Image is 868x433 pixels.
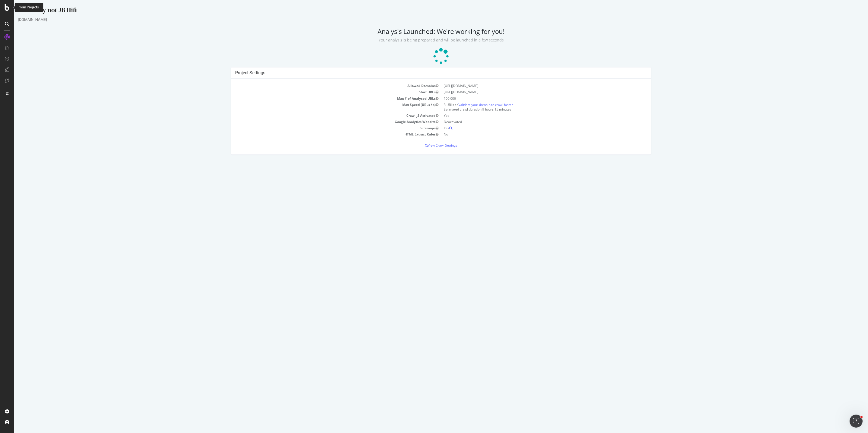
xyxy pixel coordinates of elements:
[850,415,863,428] iframe: Intercom live chat
[427,102,633,112] td: 3 URLs / s Estimated crawl duration:
[221,70,633,76] h4: Project Settings
[427,112,633,119] td: Yes
[19,5,39,10] div: Your Projects
[427,83,633,89] td: [URL][DOMAIN_NAME]
[221,131,427,137] td: HTML Extract Rules
[221,83,427,89] td: Allowed Domains
[468,107,497,112] span: 9 hours 15 minutes
[365,37,490,43] small: Your analysis is being prepared and will be launched in a few seconds
[221,102,427,112] td: Max Speed (URLs / s)
[427,131,633,137] td: No
[221,143,633,148] p: View Crawl Settings
[427,119,633,125] td: Deactivated
[427,95,633,102] td: 100,000
[444,102,499,107] a: Validate your domain to crawl faster
[221,89,427,95] td: Start URLs
[4,17,850,22] div: [DOMAIN_NAME]
[221,112,427,119] td: Crawl JS Activated
[4,5,850,17] div: Definitely not JB Hifi
[221,95,427,102] td: Max # of Analysed URLs
[427,89,633,95] td: [URL][DOMAIN_NAME]
[427,125,633,131] td: Yes
[4,28,850,43] h2: Analysis Launched: We're working for you!
[221,119,427,125] td: Google Analytics Website
[221,125,427,131] td: Sitemaps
